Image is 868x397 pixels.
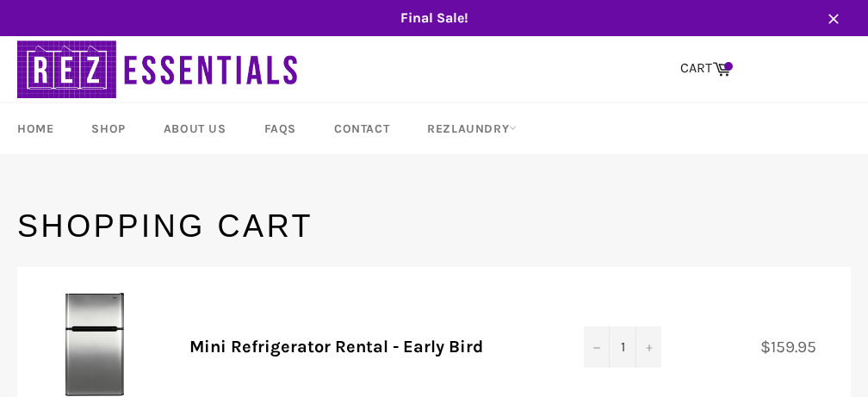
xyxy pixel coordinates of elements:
a: About Us [146,103,244,154]
span: $159.95 [760,337,834,357]
button: Decrease quantity [584,326,610,368]
button: Increase quantity [635,326,661,368]
a: FAQs [247,103,313,154]
a: Contact [317,103,406,154]
h1: Shopping Cart [17,205,851,248]
a: CART [672,51,740,87]
img: RezEssentials [17,36,301,102]
img: Mini Refrigerator Rental - Early Bird [43,293,146,396]
a: RezLaundry [410,103,534,154]
a: Shop [74,103,142,154]
a: Mini Refrigerator Rental - Early Bird [189,337,483,357]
